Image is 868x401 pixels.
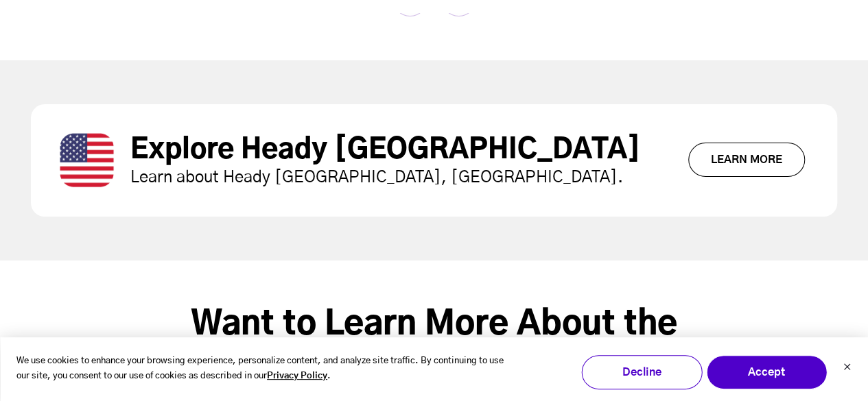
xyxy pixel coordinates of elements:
button: Decline [581,355,702,389]
div: Learn about Heady [GEOGRAPHIC_DATA], [GEOGRAPHIC_DATA]. [130,169,685,186]
a: Privacy Policy [267,369,327,385]
a: Learn More [688,143,805,177]
p: We use cookies to enhance your browsing experience, personalize content, and analyze site traffic... [16,354,504,385]
a: Explore Heady [GEOGRAPHIC_DATA] [130,136,640,164]
button: Dismiss cookie banner [843,361,851,376]
img: Rectangle 92 [60,133,114,187]
button: Accept [706,355,827,389]
h3: Want to Learn More About the Heady Universe? [143,304,726,387]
